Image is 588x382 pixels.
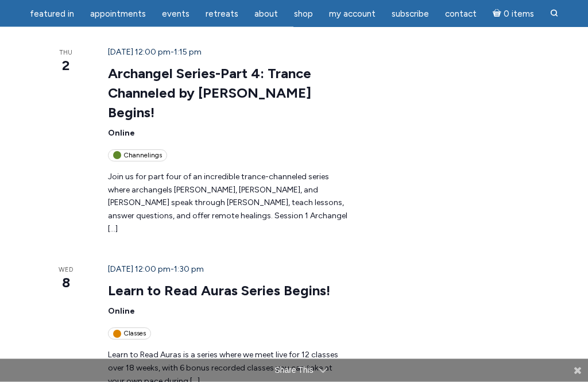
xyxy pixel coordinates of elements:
[108,48,171,57] span: [DATE] 12:00 pm
[108,171,349,236] p: Join us for part four of an incredible trance-channeled series where archangels [PERSON_NAME], [P...
[51,266,80,276] span: Wed
[287,3,320,25] a: Shop
[247,3,285,25] a: About
[199,3,245,25] a: Retreats
[90,9,146,19] span: Appointments
[108,48,202,57] time: -
[30,9,74,19] span: featured in
[108,150,167,162] div: Channelings
[51,56,80,76] span: 2
[486,2,541,25] a: Cart0 items
[108,283,330,300] a: Learn to Read Auras Series Begins!
[493,9,504,19] i: Cart
[445,9,477,19] span: Contact
[108,328,151,340] div: Classes
[174,265,204,275] span: 1:30 pm
[51,49,80,59] span: Thu
[155,3,196,25] a: Events
[108,65,311,122] a: Archangel Series-Part 4: Trance Channeled by [PERSON_NAME] Begins!
[294,9,313,19] span: Shop
[206,9,238,19] span: Retreats
[108,265,204,275] time: -
[162,9,189,19] span: Events
[322,3,382,25] a: My Account
[385,3,436,25] a: Subscribe
[108,129,135,138] span: Online
[254,9,278,19] span: About
[83,3,153,25] a: Appointments
[504,10,534,18] span: 0 items
[108,307,135,317] span: Online
[329,9,376,19] span: My Account
[438,3,483,25] a: Contact
[51,273,80,293] span: 8
[108,265,171,275] span: [DATE] 12:00 pm
[23,3,81,25] a: featured in
[174,48,202,57] span: 1:15 pm
[392,9,429,19] span: Subscribe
